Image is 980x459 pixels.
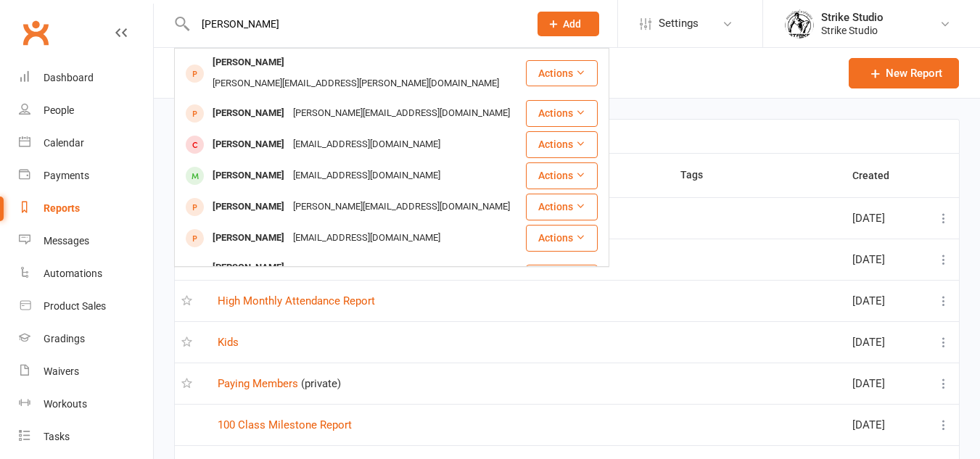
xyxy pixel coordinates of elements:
[19,421,153,453] a: Tasks
[44,333,85,344] div: Gradings
[19,94,153,127] a: People
[208,134,289,155] div: [PERSON_NAME]
[19,160,153,192] a: Payments
[19,225,153,257] a: Messages
[17,15,54,51] a: Clubworx
[208,103,289,124] div: [PERSON_NAME]
[19,388,153,421] a: Workouts
[289,197,514,218] div: [PERSON_NAME][EMAIL_ADDRESS][DOMAIN_NAME]
[218,294,375,307] a: High Monthly Attendance Report
[659,7,699,40] span: Settings
[44,104,74,116] div: People
[289,228,445,249] div: [EMAIL_ADDRESS][DOMAIN_NAME]
[208,165,289,186] div: [PERSON_NAME]
[526,100,598,126] button: Actions
[44,202,80,214] div: Reports
[846,197,923,239] td: [DATE]
[538,12,599,36] button: Add
[526,194,598,220] button: Actions
[19,192,153,225] a: Reports
[44,170,89,181] div: Payments
[44,398,87,410] div: Workouts
[301,377,341,390] span: (private)
[526,131,598,157] button: Actions
[785,9,814,38] img: thumb_image1723780799.png
[44,72,94,83] div: Dashboard
[19,355,153,388] a: Waivers
[846,404,923,445] td: [DATE]
[526,60,598,86] button: Actions
[19,323,153,355] a: Gradings
[19,257,153,290] a: Automations
[44,268,102,279] div: Automations
[218,377,298,390] a: Paying Members
[19,127,153,160] a: Calendar
[44,365,79,377] div: Waivers
[846,363,923,404] td: [DATE]
[208,73,503,94] div: [PERSON_NAME][EMAIL_ADDRESS][PERSON_NAME][DOMAIN_NAME]
[846,280,923,321] td: [DATE]
[19,62,153,94] a: Dashboard
[289,103,514,124] div: [PERSON_NAME][EMAIL_ADDRESS][DOMAIN_NAME]
[218,418,352,431] a: 100 Class Milestone Report
[19,290,153,323] a: Product Sales
[208,257,289,278] div: [PERSON_NAME]
[44,300,106,312] div: Product Sales
[191,14,519,34] input: Search...
[218,336,239,349] a: Kids
[846,321,923,363] td: [DATE]
[674,154,845,197] th: Tags
[821,11,884,24] div: Strike Studio
[208,197,289,218] div: [PERSON_NAME]
[289,134,445,155] div: [EMAIL_ADDRESS][DOMAIN_NAME]
[208,228,289,249] div: [PERSON_NAME]
[526,265,598,291] button: Actions
[44,431,70,442] div: Tasks
[44,235,89,247] div: Messages
[289,165,445,186] div: [EMAIL_ADDRESS][DOMAIN_NAME]
[849,58,959,88] a: New Report
[821,24,884,37] div: Strike Studio
[852,170,905,181] span: Created
[846,239,923,280] td: [DATE]
[526,162,598,189] button: Actions
[208,52,289,73] div: [PERSON_NAME]
[44,137,84,149] div: Calendar
[563,18,581,30] span: Add
[852,167,905,184] button: Created
[526,225,598,251] button: Actions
